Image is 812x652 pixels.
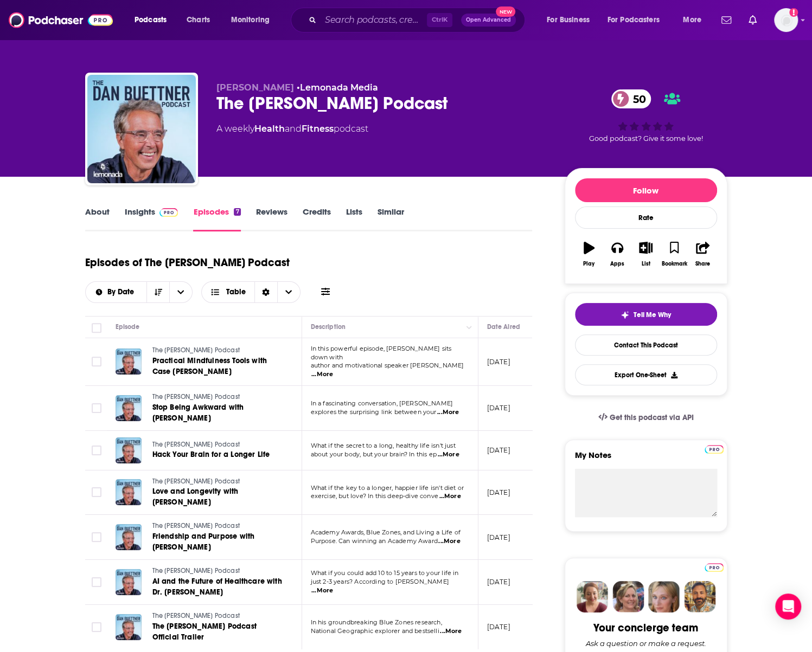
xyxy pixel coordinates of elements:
[92,446,101,455] span: Toggle select row
[152,441,240,448] span: The [PERSON_NAME] Podcast
[311,450,437,458] span: about your body, but your brain? In this ep
[688,235,717,274] button: Share
[705,443,724,454] a: Pro website
[683,12,701,28] span: More
[461,14,516,27] button: Open AdvancedNew
[593,621,698,635] div: Your concierge team
[152,477,240,485] span: The [PERSON_NAME] Podcast
[193,206,240,231] a: Episodes7
[311,528,461,536] span: Academy Awards, Blue Zones, and Living a Life of
[631,235,660,274] button: List
[622,89,651,108] span: 50
[586,639,706,648] div: Ask a question or make a request.
[603,235,631,274] button: Apps
[311,492,438,500] span: exercise, but love? In this deep-dive conve
[775,593,801,619] div: Open Intercom Messenger
[642,261,650,267] div: List
[695,261,710,267] div: Share
[311,345,452,361] span: In this powerful episode, [PERSON_NAME] sits down with
[311,569,459,577] span: What if you could add 10 to 15 years to your life in
[575,364,717,385] button: Export One-Sheet
[85,281,193,303] h2: Choose List sort
[226,288,246,296] span: Table
[187,12,210,28] span: Charts
[661,261,687,267] div: Bookmark
[487,622,510,631] p: [DATE]
[152,621,283,643] a: The [PERSON_NAME] Podcast Official Trailer
[159,208,178,217] img: Podchaser Pro
[438,537,460,546] span: ...More
[575,178,717,202] button: Follow
[297,82,378,93] span: •
[487,446,510,455] p: [DATE]
[774,8,798,32] img: User Profile
[256,206,287,231] a: Reviews
[439,492,461,501] span: ...More
[116,320,140,333] div: Episode
[378,206,404,231] a: Similar
[575,235,603,274] button: Play
[254,282,277,302] div: Sort Direction
[346,206,362,231] a: Lists
[92,622,101,632] span: Toggle select row
[577,581,608,612] img: Sydney Profile
[609,413,693,422] span: Get this podcast via API
[152,566,283,576] a: The [PERSON_NAME] Podcast
[92,403,101,413] span: Toggle select row
[575,206,717,229] div: Rate
[86,288,147,296] button: open menu
[254,124,285,134] a: Health
[285,124,302,134] span: and
[774,8,798,32] button: Show profile menu
[301,8,535,33] div: Search podcasts, credits, & more...
[575,303,717,326] button: tell me why sparkleTell Me Why
[600,11,675,29] button: open menu
[311,618,442,626] span: In his groundbreaking Blue Zones research,
[612,581,644,612] img: Barbara Profile
[565,82,727,150] div: 50Good podcast? Give it some love!
[311,484,464,492] span: What if the key to a longer, happier life isn't diet or
[311,578,449,585] span: just 2-3 years? According to [PERSON_NAME]
[152,346,283,356] a: The [PERSON_NAME] Podcast
[487,320,520,333] div: Date Aired
[311,442,456,449] span: What if the secret to a long, healthy life isn't just
[152,531,283,553] a: Friendship and Purpose with [PERSON_NAME]
[216,82,294,93] span: [PERSON_NAME]
[321,11,427,29] input: Search podcasts, credits, & more...
[92,357,101,366] span: Toggle select row
[311,370,333,379] span: ...More
[302,124,334,134] a: Fitness
[152,449,282,460] a: Hack Your Brain for a Longer Life
[152,487,239,507] span: Love and Longevity with [PERSON_NAME]
[152,486,283,508] a: Love and Longevity with [PERSON_NAME]
[311,586,333,595] span: ...More
[440,627,462,636] span: ...More
[487,577,510,586] p: [DATE]
[152,477,283,487] a: The [PERSON_NAME] Podcast
[583,261,594,267] div: Play
[496,7,515,17] span: New
[744,11,761,29] a: Show notifications dropdown
[487,357,510,366] p: [DATE]
[152,346,240,354] span: The [PERSON_NAME] Podcast
[92,532,101,542] span: Toggle select row
[311,537,438,545] span: Purpose. Can winning an Academy Award
[575,450,717,469] label: My Notes
[152,356,283,377] a: Practical Mindfulness Tools with Case [PERSON_NAME]
[705,563,724,572] img: Podchaser Pro
[427,13,452,27] span: Ctrl K
[152,402,283,424] a: Stop Being Awkward with [PERSON_NAME]
[223,11,284,29] button: open menu
[437,450,459,459] span: ...More
[87,75,196,183] img: The Dan Buettner Podcast
[437,408,459,417] span: ...More
[717,11,736,29] a: Show notifications dropdown
[127,11,181,29] button: open menu
[152,522,240,530] span: The [PERSON_NAME] Podcast
[611,89,651,108] a: 50
[201,281,300,303] button: Choose View
[152,392,283,402] a: The [PERSON_NAME] Podcast
[146,282,169,302] button: Sort Direction
[152,611,283,621] a: The [PERSON_NAME] Podcast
